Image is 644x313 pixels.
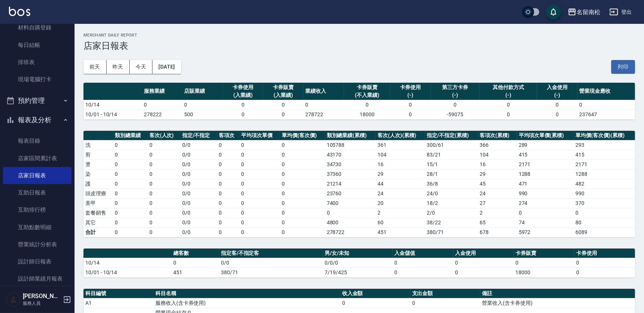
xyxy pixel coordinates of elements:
a: 店家日報表 [3,167,72,184]
td: 0 [113,198,148,208]
td: 278722 [303,110,344,119]
div: 其他付款方式 [482,83,535,91]
td: 0 [148,179,180,189]
td: 274 [517,198,574,208]
td: 剪 [83,150,113,159]
td: 65 [478,218,517,227]
td: 0 [223,100,263,110]
div: 入金使用 [539,83,575,91]
td: 0 [340,298,410,308]
td: 燙 [83,159,113,169]
td: 0 [574,268,635,277]
button: save [546,4,561,19]
td: 990 [517,189,574,198]
div: 名留南松 [577,7,600,17]
div: (-) [392,91,429,99]
td: 0 [217,227,239,237]
td: 0 [410,298,480,308]
td: 0 [537,110,577,119]
td: 0 [217,140,239,150]
td: 0 [280,227,325,237]
td: 0 [113,159,148,169]
td: 0 [453,258,514,268]
th: 營業現金應收 [578,83,635,100]
td: 278222 [142,110,182,119]
button: 前天 [83,60,107,74]
td: 0 / 0 [180,208,217,218]
td: 24 [478,189,517,198]
td: 0 [280,169,325,179]
td: 0 [239,140,280,150]
td: 0 [239,208,280,218]
td: 0 [390,100,430,110]
td: 366 [478,140,517,150]
td: 0 [113,169,148,179]
td: 合計 [83,227,113,237]
td: 5972 [517,227,574,237]
td: 0 / 0 [180,159,217,169]
td: 471 [517,179,574,189]
td: 0 / 0 [180,150,217,159]
td: 2 / 0 [425,208,478,218]
td: 45 [478,179,517,189]
a: 店家區間累計表 [3,150,72,167]
h3: 店家日報表 [83,41,635,51]
td: 0 [148,218,180,227]
a: 互助點數明細 [3,219,72,236]
td: A1 [83,298,154,308]
td: 300 / 61 [425,140,478,150]
td: 0 [280,140,325,150]
td: 0 [431,100,480,110]
th: 業績收入 [303,83,344,100]
td: 0 [263,100,303,110]
td: 洗 [83,140,113,150]
button: 名留南松 [565,4,603,20]
th: 收入金額 [340,289,410,298]
td: 0 [148,150,180,159]
td: 500 [182,110,222,119]
td: 24 / 0 [425,189,478,198]
td: 0 [480,110,537,119]
button: 昨天 [107,60,130,74]
td: 0 [217,179,239,189]
th: 單均價(客次價) [280,131,325,140]
td: 237647 [578,110,635,119]
button: 登出 [606,5,635,19]
td: 104 [376,150,425,159]
td: 293 [574,140,635,150]
th: 男/女/未知 [323,249,392,258]
button: 預約管理 [3,91,72,110]
div: 卡券使用 [225,83,261,91]
div: (入業績) [225,91,261,99]
div: (-) [539,91,575,99]
th: 支出金額 [410,289,480,298]
td: 0 [239,189,280,198]
td: 0 [239,150,280,159]
td: 278722 [325,227,376,237]
th: 客次(人次)(累積) [376,131,425,140]
td: 0 [574,208,635,218]
td: 43170 [325,150,376,159]
td: 0 / 0 [180,218,217,227]
td: -59075 [431,110,480,119]
td: 28 / 1 [425,169,478,179]
td: 18 / 2 [425,198,478,208]
td: 38 / 22 [425,218,478,227]
td: 美甲 [83,198,113,208]
td: 990 [574,189,635,198]
td: 0 [217,189,239,198]
td: 36 / 8 [425,179,478,189]
td: 0 [217,208,239,218]
td: 0 [514,258,575,268]
div: (入業績) [265,91,302,99]
td: 15 / 1 [425,159,478,169]
th: 類別總業績(累積) [325,131,376,140]
h2: Merchant Daily Report [83,33,635,38]
th: 指定/不指定(累積) [425,131,478,140]
td: 0 [239,179,280,189]
a: 互助日報表 [3,184,72,201]
td: 0 [148,189,180,198]
td: 6089 [574,227,635,237]
td: 0 / 0 [180,198,217,208]
th: 科目編號 [83,289,154,298]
